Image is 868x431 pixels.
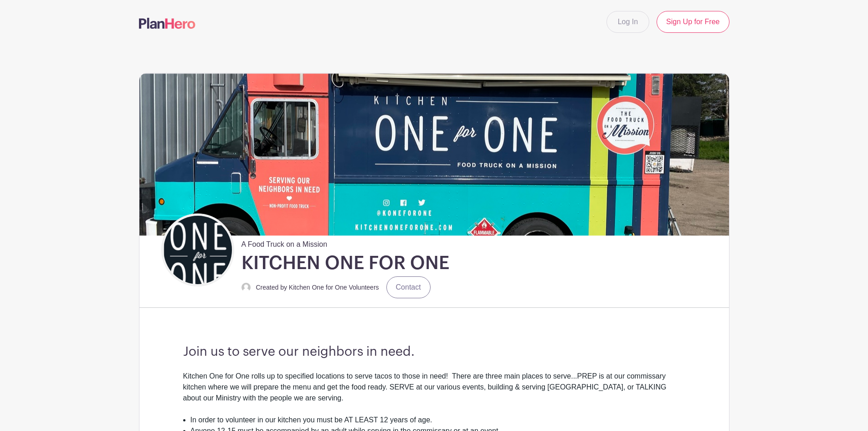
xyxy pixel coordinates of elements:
img: logo-507f7623f17ff9eddc593b1ce0a138ce2505c220e1c5a4e2b4648c50719b7d32.svg [139,18,195,29]
a: Contact [386,276,431,298]
img: default-ce2991bfa6775e67f084385cd625a349d9dcbb7a52a09fb2fda1e96e2d18dcdb.png [241,283,251,292]
img: Black%20Verticle%20KO4O%202.png [164,216,232,284]
h3: Join us to serve our neighbors in need. [183,344,685,360]
h1: KITCHEN ONE FOR ONE [241,252,449,275]
div: Kitchen One for One rolls up to specified locations to serve tacos to those in need! There are th... [183,371,685,415]
a: Sign Up for Free [657,11,729,33]
small: Created by Kitchen One for One Volunteers [256,284,379,291]
a: Log In [606,11,649,33]
li: In order to volunteer in our kitchen you must be AT LEAST 12 years of age. [190,415,685,426]
img: IMG_9124.jpeg [139,73,729,235]
span: A Food Truck on a Mission [241,235,328,250]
